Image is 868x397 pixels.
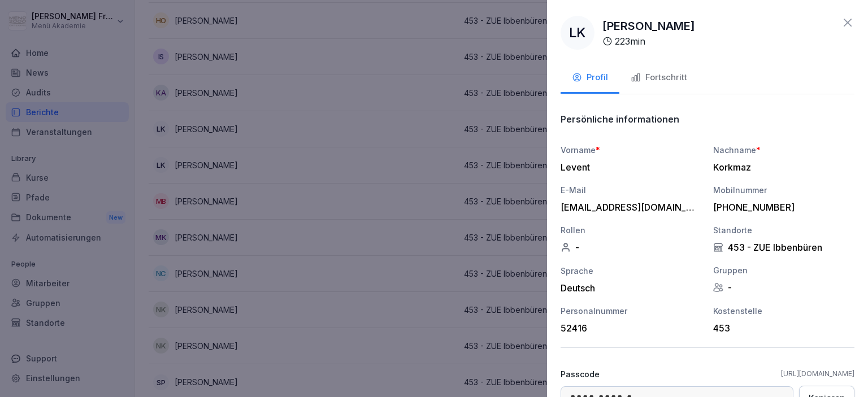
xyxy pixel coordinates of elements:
div: [EMAIL_ADDRESS][DOMAIN_NAME] [561,202,696,213]
div: Kostenstelle [713,305,854,317]
button: Fortschritt [619,63,698,94]
div: Standorte [713,224,854,236]
div: - [713,282,854,293]
div: Levent [561,162,696,173]
div: Sprache [561,265,702,277]
div: LK [561,16,594,50]
div: Personalnummer [561,305,702,317]
div: E-Mail [561,184,702,196]
a: [URL][DOMAIN_NAME] [781,369,854,379]
div: Korkmaz [713,162,849,173]
div: Nachname [713,144,854,156]
div: 453 [713,322,849,334]
div: Gruppen [713,264,854,276]
div: Rollen [561,224,702,236]
div: Fortschritt [631,71,687,84]
p: [PERSON_NAME] [602,18,695,34]
div: 453 - ZUE Ibbenbüren [713,242,854,253]
p: Passcode [561,368,600,380]
div: - [561,242,702,253]
div: Mobilnummer [713,184,854,196]
p: 223 min [615,34,645,48]
button: Profil [561,63,619,94]
div: Deutsch [561,282,702,294]
div: [PHONE_NUMBER] [713,202,849,213]
p: Persönliche informationen [561,114,679,125]
div: Profil [572,71,608,84]
div: 52416 [561,322,696,334]
div: Vorname [561,144,702,156]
